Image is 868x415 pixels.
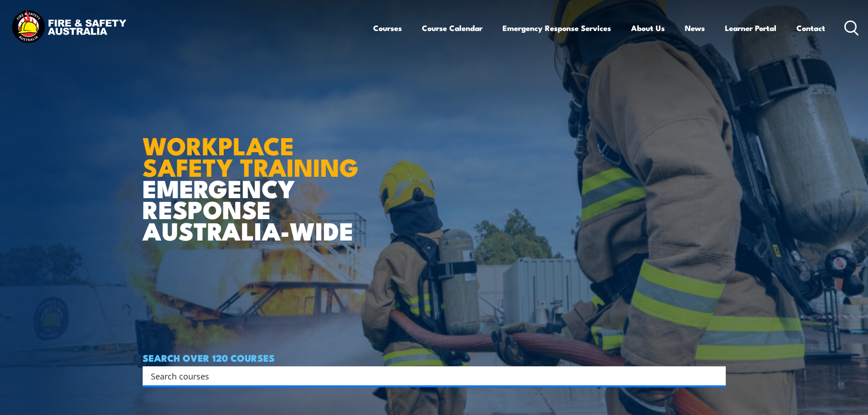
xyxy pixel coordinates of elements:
[631,16,665,40] a: About Us
[373,16,402,40] a: Courses
[796,16,825,40] a: Contact
[503,16,611,40] a: Emergency Response Services
[710,369,723,382] button: Search magnifier button
[143,353,726,363] h4: SEARCH OVER 120 COURSES
[422,16,483,40] a: Course Calendar
[153,369,708,382] form: Search form
[143,112,365,241] h1: EMERGENCY RESPONSE AUSTRALIA-WIDE
[685,16,705,40] a: News
[725,16,776,40] a: Learner Portal
[143,126,359,185] strong: WORKPLACE SAFETY TRAINING
[151,369,706,383] input: Search input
